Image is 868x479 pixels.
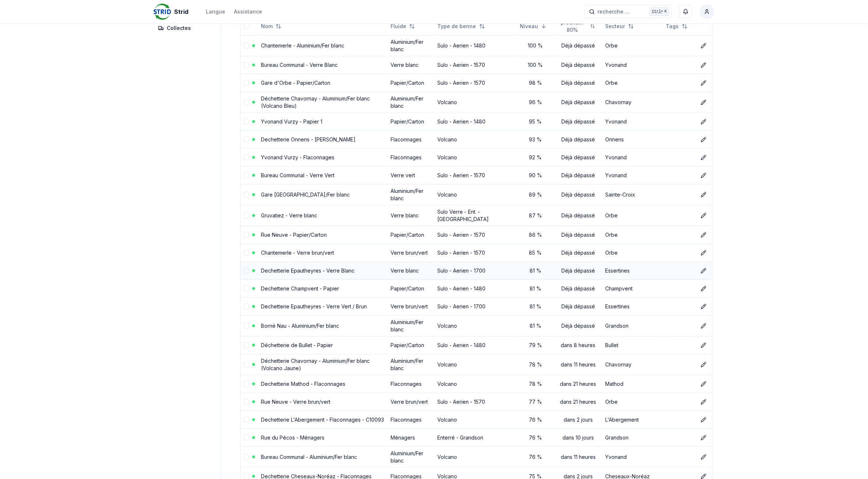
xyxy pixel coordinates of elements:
[557,212,600,219] div: Déjà dépassé
[388,354,434,375] td: Aluminium/Fer blanc
[243,155,249,160] button: select-row
[520,303,551,310] div: 81 %
[206,7,225,16] button: Langue
[557,172,600,179] div: Déjà dépassé
[603,74,663,92] td: Orbe
[520,42,551,49] div: 100 %
[261,323,339,329] a: Borné Nau - Aluminium/Fer blanc
[261,454,357,460] a: Bureau Communal - Aluminium/Fer blanc
[433,20,489,32] button: Not sorted. Click to sort ascending.
[603,130,663,148] td: Onnens
[520,172,551,179] div: 90 %
[388,375,434,393] td: Flaconnages
[388,113,434,130] td: Papier/Carton
[603,262,663,280] td: Essertines
[261,80,330,86] a: Gare d'Orbe - Papier/Carton
[261,154,334,160] a: Yvonand Vurzy - Flaconnages
[603,148,663,166] td: Yvonand
[435,184,517,205] td: Volcano
[520,99,551,106] div: 96 %
[435,244,517,262] td: Sulo - Aerien - 1570
[557,136,600,143] div: Déjà dépassé
[388,35,434,56] td: Aluminium/Fer blanc
[435,411,517,429] td: Volcano
[603,375,663,393] td: Mathod
[243,399,249,405] button: select-row
[243,99,249,105] button: select-row
[243,172,249,178] button: select-row
[243,250,249,256] button: select-row
[603,92,663,113] td: Chavornay
[598,8,630,15] span: recherche ...
[557,361,600,368] div: dans 11 heures
[261,303,367,309] a: Dechetterie Epautheyres - Verre Vert / Brun
[557,231,600,239] div: Déjà dépassé
[388,262,434,280] td: Verre blanc
[603,429,663,446] td: Grandson
[520,136,551,143] div: 93 %
[601,20,638,32] button: Not sorted. Click to sort ascending.
[243,435,249,441] button: select-row
[435,35,517,56] td: Sulo - Aerien - 1480
[388,315,434,336] td: Aluminium/Fer blanc
[603,280,663,297] td: Champvent
[261,118,322,125] a: Yvonand Vurzy - Papier 1
[603,244,663,262] td: Orbe
[603,35,663,56] td: Orbe
[388,92,434,113] td: Aluminium/Fer blanc
[603,446,663,467] td: Yvonand
[435,113,517,130] td: Sulo - Aerien - 1480
[435,393,517,411] td: Sulo - Aerien - 1570
[438,23,476,30] span: Type de benne
[557,79,600,87] div: Déjà dépassé
[388,393,434,411] td: Verre brun/vert
[261,232,327,238] a: Rue Neuve - Papier/Carton
[435,354,517,375] td: Volcano
[435,336,517,354] td: Sulo - Aerien - 1480
[261,399,330,405] a: Rue Neuve - Verre brun/vert
[520,285,551,292] div: 81 %
[435,280,517,297] td: Sulo - Aerien - 1480
[243,192,249,198] button: select-row
[520,231,551,239] div: 86 %
[435,226,517,244] td: Sulo - Aerien - 1570
[520,267,551,274] div: 81 %
[154,22,216,35] a: Collectes
[243,417,249,423] button: select-row
[261,172,334,178] a: Bureau Communal - Verre Vert
[261,267,354,274] a: Dechetterie Epautheyres - Verre Blanc
[243,23,249,29] button: select-all
[520,118,551,125] div: 95 %
[557,416,600,423] div: dans 2 jours
[603,354,663,375] td: Chavornay
[388,166,434,184] td: Verre vert
[557,322,600,330] div: Déjà dépassé
[557,42,600,49] div: Déjà dépassé
[243,137,249,142] button: select-row
[435,297,517,315] td: Sulo - Aerien - 1700
[557,285,600,292] div: Déjà dépassé
[520,212,551,219] div: 87 %
[435,375,517,393] td: Volcano
[662,20,692,32] button: Not sorted. Click to sort ascending.
[243,381,249,387] button: select-row
[603,297,663,315] td: Essertines
[386,20,419,32] button: Not sorted. Click to sort ascending.
[557,99,600,106] div: Déjà dépassé
[388,74,434,92] td: Papier/Carton
[388,429,434,446] td: Ménagers
[435,130,517,148] td: Volcano
[435,148,517,166] td: Volcano
[603,205,663,226] td: Orbe
[388,336,434,354] td: Papier/Carton
[261,136,356,142] a: Dechetterie Onnens - [PERSON_NAME]
[388,148,434,166] td: Flaconnages
[261,285,339,292] a: Dechetterie Champvent - Papier
[603,411,663,429] td: L'Abergement
[584,5,672,18] button: recherche ...Ctrl+K
[557,61,600,69] div: Déjà dépassé
[557,154,600,161] div: Déjà dépassé
[261,212,317,218] a: Gruvatiez - Verre blanc
[603,315,663,336] td: Grandson
[388,130,434,148] td: Flaconnages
